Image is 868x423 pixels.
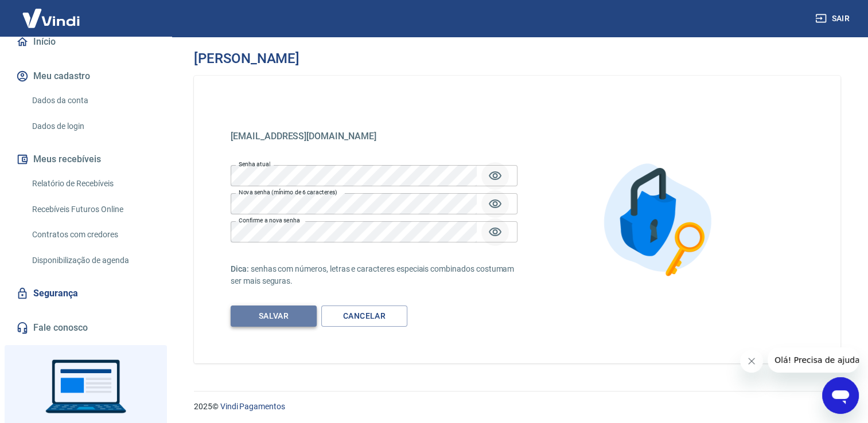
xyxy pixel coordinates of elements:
[768,347,859,373] iframe: Mensagem da empresa
[231,305,317,327] button: Salvar
[28,198,158,221] a: Recebíveis Futuros Online
[28,172,158,195] a: Relatório de Recebíveis
[481,162,509,190] button: Mostrar/esconder senha
[14,147,158,172] button: Meus recebíveis
[239,188,337,197] label: Nova senha (mínimo de 6 caracteres)
[813,8,854,29] button: Sair
[231,131,376,142] span: [EMAIL_ADDRESS][DOMAIN_NAME]
[28,249,158,272] a: Disponibilização de agenda
[28,89,158,112] a: Dados da conta
[28,223,158,246] a: Contratos com credores
[7,8,96,17] span: Olá! Precisa de ajuda?
[14,315,158,340] a: Fale conosco
[740,350,763,373] iframe: Fechar mensagem
[321,305,407,327] a: Cancelar
[231,264,251,273] span: Dica:
[481,218,509,246] button: Mostrar/esconder senha
[14,29,158,54] a: Início
[481,190,509,218] button: Mostrar/esconder senha
[14,64,158,89] button: Meu cadastro
[822,377,859,414] iframe: Botão para abrir a janela de mensagens
[231,263,517,287] p: senhas com números, letras e caracteres especiais combinados costumam ser mais seguras.
[239,160,270,169] label: Senha atual
[28,115,158,138] a: Dados de login
[194,401,840,413] p: 2025 ©
[589,148,732,291] img: Alterar senha
[239,216,299,225] label: Confirme a nova senha
[194,50,299,66] h3: [PERSON_NAME]
[220,402,285,411] a: Vindi Pagamentos
[14,281,158,306] a: Segurança
[14,1,88,36] img: Vindi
